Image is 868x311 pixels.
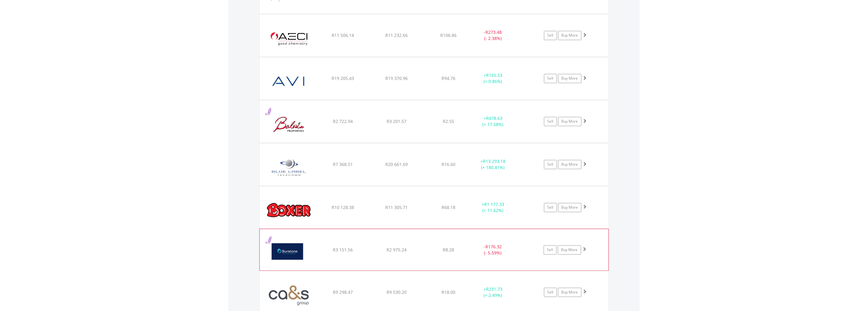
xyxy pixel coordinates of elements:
img: EQU.ZA.BLU.png [263,151,315,184]
span: R94.76 [442,76,456,81]
span: R68.18 [442,205,456,211]
a: Sell [544,246,557,255]
a: Buy More [558,31,582,40]
div: + (+ 11.62%) [470,202,516,214]
span: R273.48 [486,30,502,35]
a: Sell [544,31,557,40]
div: - (- 2.38%) [470,30,516,42]
a: Buy More [558,160,582,169]
span: R13 293.18 [483,159,505,164]
span: R18.00 [442,289,456,295]
span: R3 151.56 [333,247,353,253]
span: R16.60 [442,162,456,167]
a: Buy More [558,246,581,255]
span: R11 305.71 [385,205,408,211]
img: EQU.ZA.BWN.png [263,108,315,141]
span: R20 661.69 [385,162,408,167]
a: Sell [544,74,557,83]
a: Buy More [558,117,582,126]
span: R2.55 [443,119,454,124]
div: + (+ 2.49%) [470,286,516,299]
img: EQU.ZA.BTN.png [263,237,316,270]
span: R7 368.51 [333,162,353,167]
span: R8.28 [443,247,454,253]
span: R176.32 [485,244,502,250]
span: R9 298.47 [333,289,353,295]
span: R11 506.14 [332,33,354,38]
span: R1 177.33 [484,202,504,207]
img: EQU.ZA.AFE.png [263,22,315,55]
a: Sell [544,160,557,169]
a: Buy More [558,288,582,297]
span: R11 232.66 [385,33,408,38]
a: Buy More [558,74,582,83]
span: R478.63 [486,116,502,121]
span: R3 201.57 [387,119,407,124]
img: EQU.ZA.BOX.png [263,194,315,227]
span: R9 530.20 [387,289,407,295]
a: Sell [544,288,557,297]
span: R165.53 [486,73,502,78]
span: R106.86 [441,33,457,38]
div: + (+ 17.58%) [470,116,516,128]
a: Buy More [558,203,582,212]
img: EQU.ZA.AVI.png [263,65,315,98]
span: R2 722.94 [333,119,353,124]
a: Sell [544,117,557,126]
span: R19 370.96 [385,76,408,81]
span: R2 975.24 [387,247,407,253]
span: R19 205.43 [332,76,354,81]
div: + (+ 180.41%) [470,159,516,171]
span: R231.73 [486,286,502,292]
a: Sell [544,203,557,212]
div: + (+ 0.86%) [470,73,516,85]
div: - (- 5.59%) [470,244,516,256]
span: R10 128.38 [332,205,354,211]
